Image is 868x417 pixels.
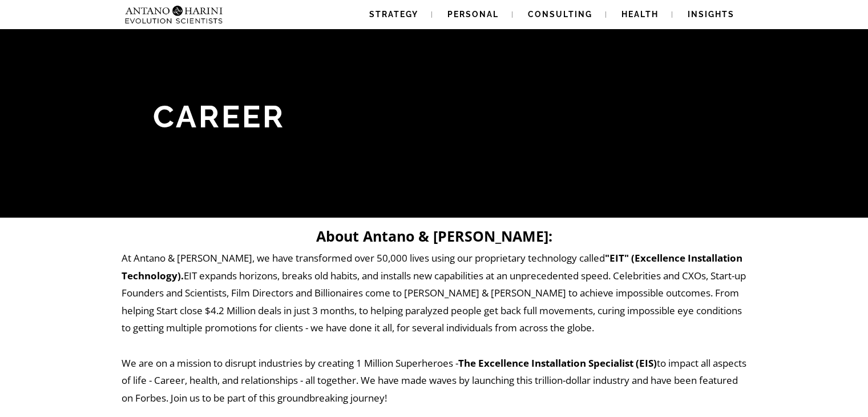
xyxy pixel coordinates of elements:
strong: The Excellence Installation Specialist (EIS) [458,356,657,370]
span: Consulting [528,10,592,19]
span: Career [153,98,285,135]
strong: About Antano & [PERSON_NAME]: [316,226,552,246]
p: At Antano & [PERSON_NAME], we have transformed over 50,000 lives using our proprietary technology... [122,250,747,407]
span: Insights [688,10,734,19]
strong: "EIT" (Excellence Installation Technology). [122,251,742,282]
span: Personal [447,10,499,19]
span: Health [621,10,659,19]
span: Strategy [369,10,418,19]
